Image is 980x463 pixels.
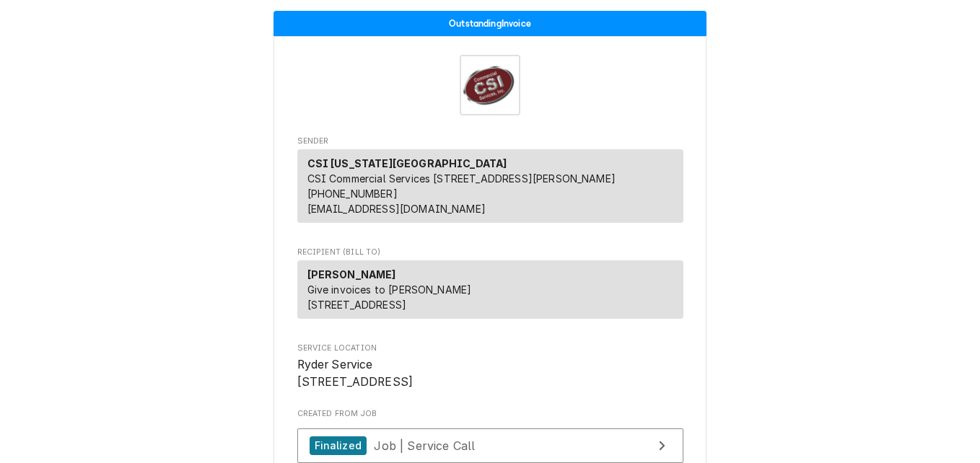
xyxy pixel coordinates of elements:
[307,172,616,185] span: CSI Commercial Services [STREET_ADDRESS][PERSON_NAME]
[310,436,367,456] div: Finalized
[307,203,486,215] a: [EMAIL_ADDRESS][DOMAIN_NAME]
[297,343,683,354] span: Service Location
[297,136,683,147] span: Sender
[297,149,683,229] div: Sender
[297,247,683,325] div: Invoice Recipient
[297,358,414,389] span: Ryder Service [STREET_ADDRESS]
[297,408,683,420] span: Created From Job
[449,19,531,28] span: Outstanding Invoice
[297,149,683,223] div: Sender
[297,247,683,258] span: Recipient (Bill To)
[307,283,472,311] span: Give invoices to [PERSON_NAME] [STREET_ADDRESS]
[460,55,520,115] img: Logo
[297,260,683,325] div: Recipient (Bill To)
[307,157,507,169] strong: CSI [US_STATE][GEOGRAPHIC_DATA]
[307,268,396,281] strong: [PERSON_NAME]
[374,438,475,452] span: Job | Service Call
[274,11,706,36] div: Status
[297,356,683,390] span: Service Location
[297,343,683,391] div: Service Location
[297,260,683,319] div: Recipient (Bill To)
[307,188,398,200] a: [PHONE_NUMBER]
[297,136,683,229] div: Invoice Sender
